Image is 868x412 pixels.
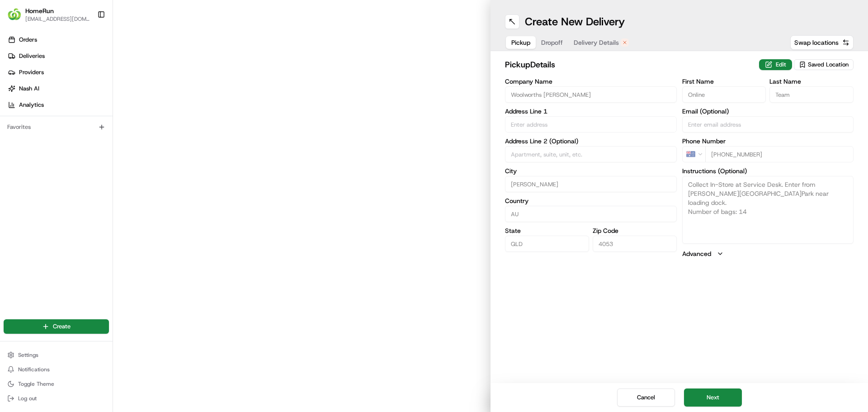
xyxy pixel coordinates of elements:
span: Settings [18,351,38,359]
label: State [505,227,589,234]
button: Saved Location [794,58,854,71]
a: Analytics [4,98,113,112]
a: Providers [4,65,113,80]
h2: pickup Details [505,58,754,71]
span: Orders [19,36,37,44]
label: Country [505,198,677,204]
button: Toggle Theme [4,378,109,390]
a: Deliveries [4,49,113,63]
span: Providers [19,68,44,76]
label: Last Name [769,78,854,85]
button: Next [684,388,742,407]
label: Email (Optional) [682,108,854,114]
button: [EMAIL_ADDRESS][DOMAIN_NAME] [25,15,90,23]
span: Delivery Details [574,38,619,47]
a: Orders [4,33,113,47]
span: Pickup [511,38,530,47]
button: Cancel [617,388,675,407]
label: Address Line 1 [505,108,677,114]
button: Swap locations [790,35,854,50]
span: Swap locations [794,38,839,47]
button: Notifications [4,363,109,376]
button: Advanced [682,249,854,258]
span: Nash AI [19,85,39,93]
label: City [505,168,677,174]
span: Log out [18,395,37,402]
label: Advanced [682,249,711,258]
span: Dropoff [541,38,563,47]
button: HomeRun [25,6,54,15]
input: Enter country [505,206,677,222]
span: Saved Location [808,61,849,69]
span: Toggle Theme [18,380,54,388]
label: Address Line 2 (Optional) [505,138,677,144]
button: Settings [4,349,109,361]
textarea: Collect In-Store at Service Desk. Enter from [PERSON_NAME][GEOGRAPHIC_DATA]Park near loading dock... [682,176,854,244]
button: Edit [759,59,792,70]
input: Enter last name [769,86,854,103]
label: Phone Number [682,138,854,144]
span: Deliveries [19,52,45,60]
span: Create [53,322,71,331]
input: Enter state [505,236,589,252]
input: Enter email address [682,116,854,133]
button: Create [4,319,109,334]
span: Analytics [19,101,44,109]
input: Enter zip code [593,236,677,252]
input: Enter city [505,176,677,192]
input: Apartment, suite, unit, etc. [505,146,677,162]
img: HomeRun [7,7,22,22]
h1: Create New Delivery [525,14,625,29]
input: Enter first name [682,86,766,103]
label: First Name [682,78,766,85]
input: Enter company name [505,86,677,103]
label: Instructions (Optional) [682,168,854,174]
input: Enter phone number [705,146,854,162]
a: Nash AI [4,81,113,96]
input: Enter address [505,116,677,133]
label: Zip Code [593,227,677,234]
span: Notifications [18,366,50,373]
button: Log out [4,392,109,405]
button: HomeRunHomeRun[EMAIL_ADDRESS][DOMAIN_NAME] [4,4,94,25]
label: Company Name [505,78,677,85]
div: Favorites [4,120,109,134]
